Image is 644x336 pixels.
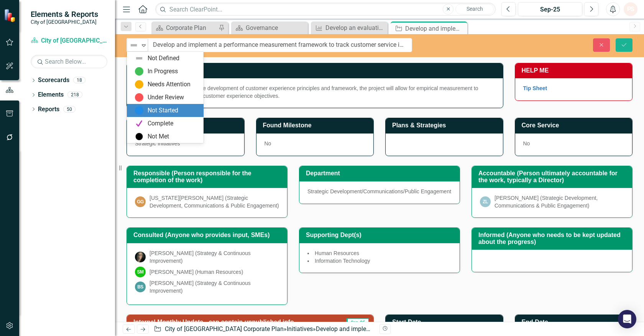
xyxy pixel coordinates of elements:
[135,119,144,128] img: Complete
[149,279,279,295] div: [PERSON_NAME] (Strategy & Continuous Improvement)
[135,93,144,102] img: Under Review
[346,318,369,327] span: Sep-25
[307,188,451,194] span: Strategic Development/Communications/Public Engagement
[392,122,499,129] h3: Plans & Strategies
[306,232,456,239] h3: Supporting Dept(s)
[264,140,271,147] span: No
[233,23,306,33] a: Governance
[155,3,496,16] input: Search ClearPoint...
[523,140,530,147] span: No
[135,267,146,277] div: SM
[38,105,59,114] a: Reports
[135,106,144,115] img: Not Started
[618,310,636,328] div: Open Intercom Messenger
[495,194,624,209] div: [PERSON_NAME] (Strategic Development, Communications & Public Engagement)
[518,2,582,16] button: Sep-25
[325,23,386,33] div: Develop an evaluation framework for ongoing customer experience assessment
[133,319,340,326] h3: Internal Monthly Update - can contain unpublished info
[405,24,465,33] div: Develop and implement a performance measurement framework to track customer service improvement o...
[165,325,284,333] a: City of [GEOGRAPHIC_DATA] Corporate Plan
[133,232,283,239] h3: Consulted (Anyone who provides input, SMEs)
[467,6,483,12] span: Search
[306,170,456,177] h3: Department
[478,232,628,245] h3: Informed (Anyone who needs to be kept updated about the progress)
[316,325,623,333] div: Develop and implement a performance measurement framework to track customer service improvement o...
[4,8,17,22] img: ClearPoint Strategy
[31,36,107,45] a: City of [GEOGRAPHIC_DATA] Corporate Plan
[455,4,494,15] button: Search
[135,282,146,292] div: BS
[154,325,374,334] div: » »
[480,196,491,207] div: ZL
[148,106,178,115] div: Not Started
[135,252,146,262] img: Natalie Kovach
[135,54,144,63] img: Not Defined
[38,91,64,99] a: Elements
[135,196,146,207] div: GG
[478,170,628,183] h3: Accountable (Person ultimately accountable for the work, typically a Director)
[148,54,179,63] div: Not Defined
[263,122,370,129] h3: Found Milestone
[521,5,580,14] div: Sep-25
[135,67,144,76] img: In Progress
[523,85,547,91] a: Tip Sheet
[522,122,629,129] h3: Core Service
[315,258,370,264] span: Information Technology
[31,19,98,25] small: City of [GEOGRAPHIC_DATA]
[148,132,169,141] div: Not Met
[135,84,495,100] div: Conducted in tandem with the development of customer experience principles and framework, the pro...
[148,80,191,89] div: Needs Attention
[133,67,499,74] h3: Description
[149,194,279,209] div: [US_STATE][PERSON_NAME] (Strategic Development, Communications & Public Engagement)
[624,2,637,16] button: PS
[63,106,76,112] div: 50
[315,250,359,256] span: Human Resources
[31,10,98,19] span: Elements & Reports
[522,319,629,326] h3: End Date
[31,55,107,68] input: Search Below...
[313,23,386,33] a: Develop an evaluation framework for ongoing customer experience assessment
[133,170,283,183] h3: Responsible (Person responsible for the completion of the work)
[392,319,499,326] h3: Start Date
[149,249,279,265] div: [PERSON_NAME] (Strategy & Continuous Improvement)
[38,76,69,85] a: Scorecards
[287,325,313,333] a: Initiatives
[135,132,144,141] img: Not Met
[129,41,138,50] img: Not Defined
[73,77,85,84] div: 18
[67,92,82,98] div: 218
[153,23,217,33] a: Corporate Plan
[246,23,306,33] div: Governance
[522,67,629,74] h3: HELP ME
[166,23,217,33] div: Corporate Plan
[148,38,412,52] input: This field is required
[149,268,243,276] div: [PERSON_NAME] (Human Resources)
[135,140,180,147] span: Strategic Initiatives
[148,67,178,76] div: In Progress
[148,119,173,128] div: Complete
[135,80,144,89] img: Needs Attention
[148,93,184,102] div: Under Review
